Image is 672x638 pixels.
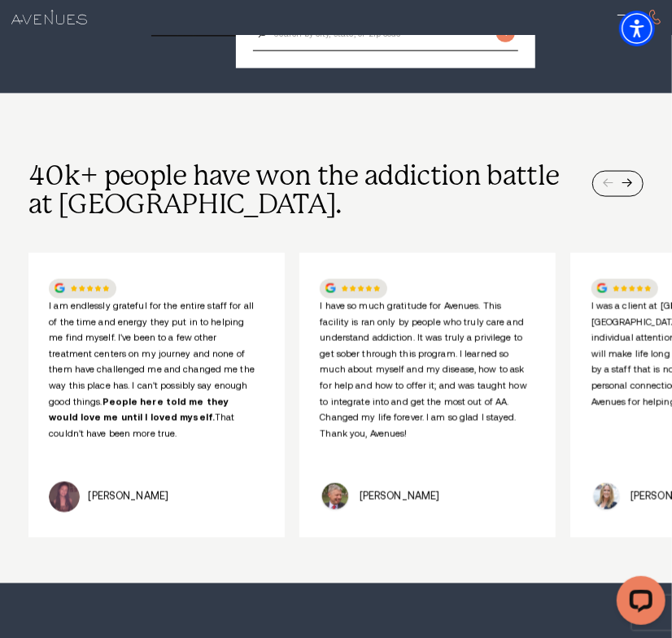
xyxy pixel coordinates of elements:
[28,242,285,538] div: /
[28,162,644,219] h2: 40k+ people have won the addiction battle at [GEOGRAPHIC_DATA].
[320,299,530,442] p: I have so much gratitude for Avenues. This facility is ran only by people who truly care and unde...
[619,11,655,46] div: Accessibility Menu
[320,482,351,513] img: Gary Johnson in a suit
[591,482,622,513] img: a woman smiling for the camera
[88,491,168,502] span: [PERSON_NAME]
[604,570,672,638] iframe: LiveChat chat widget
[49,299,259,442] p: I am endlessly grateful for the entire staff for all of the time and energy they put in to helpin...
[622,178,632,189] div: Next slide
[49,397,229,423] strong: People here told me they would love me until I loved myself.
[49,482,80,513] img: a person with long hair
[299,242,556,538] div: /
[360,491,440,502] span: [PERSON_NAME]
